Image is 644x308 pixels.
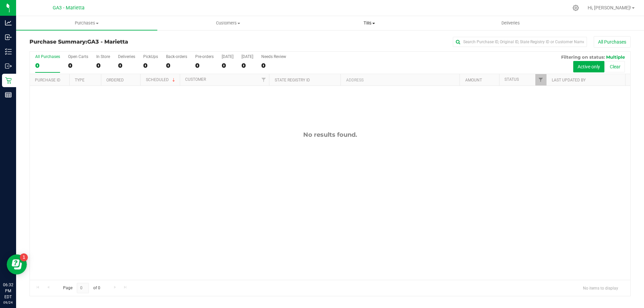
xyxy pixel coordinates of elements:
div: Deliveries [118,54,135,59]
div: Open Carts [68,54,88,59]
div: 0 [68,62,88,69]
span: Deliveries [492,20,529,26]
span: GA3 - Marietta [53,5,85,11]
span: Multiple [606,54,625,60]
inline-svg: Outbound [5,63,12,69]
span: GA3 - Marietta [87,39,128,45]
p: 09/24 [3,300,13,305]
a: Amount [465,78,482,82]
div: 0 [241,62,253,69]
iframe: Resource center [7,254,27,274]
div: 0 [96,62,110,69]
div: No results found. [30,131,630,138]
a: Customers [157,16,299,30]
inline-svg: Inbound [5,34,12,41]
span: Customers [158,20,298,26]
p: 06:32 PM EDT [3,282,13,300]
a: Last Updated By [552,78,586,82]
span: Page of 0 [57,283,106,293]
div: PickUps [143,54,158,59]
inline-svg: Analytics [5,19,12,26]
button: All Purchases [594,36,631,48]
div: 0 [143,62,158,69]
button: Active only [573,61,604,72]
iframe: Resource center unread badge [20,253,28,261]
a: Type [75,78,85,82]
div: 0 [118,62,135,69]
a: Status [504,77,519,82]
a: Purchase ID [35,78,60,82]
span: No items to display [578,283,624,293]
inline-svg: Inventory [5,48,12,55]
div: Needs Review [261,54,286,59]
span: Tills [299,20,439,26]
a: Customer [185,77,206,82]
a: Purchases [16,16,157,30]
a: Tills [299,16,440,30]
a: Deliveries [440,16,581,30]
span: Filtering on status: [561,54,605,60]
div: 0 [35,62,60,69]
a: State Registry ID [275,78,310,82]
button: Clear [605,61,625,72]
div: All Purchases [35,54,60,59]
span: Purchases [16,20,157,26]
div: In Store [96,54,110,59]
div: 0 [261,62,286,69]
h3: Purchase Summary: [30,39,230,45]
div: 0 [195,62,214,69]
input: Search Purchase ID, Original ID, State Registry ID or Customer Name... [453,37,587,47]
th: Address [340,74,460,86]
a: Filter [535,74,546,85]
div: [DATE] [241,54,253,59]
span: Hi, [PERSON_NAME]! [588,5,631,10]
div: Manage settings [572,5,580,11]
div: Back-orders [166,54,187,59]
a: Filter [258,74,269,85]
div: [DATE] [222,54,233,59]
a: Scheduled [146,77,176,82]
div: 0 [166,62,187,69]
div: Pre-orders [195,54,214,59]
inline-svg: Reports [5,91,12,98]
inline-svg: Retail [5,77,12,84]
div: 0 [222,62,233,69]
a: Ordered [106,78,124,82]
